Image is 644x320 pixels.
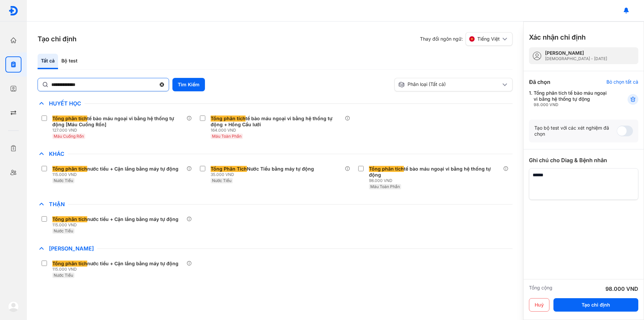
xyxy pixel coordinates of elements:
div: 164.000 VND [211,128,345,133]
h3: Xác nhận chỉ định [529,33,586,42]
button: Tạo chỉ định [553,298,638,312]
div: tế bào máu ngoại vi bằng hệ thống tự động [369,166,500,178]
div: 98.000 VND [605,285,638,293]
span: Tổng phân tích [52,216,87,222]
span: Nước Tiểu [54,273,73,278]
div: Nước Tiểu bằng máy tự động [211,166,314,172]
div: tế bào máu ngoại vi bằng hệ thống tự động + Hồng Cầu lưới [211,116,342,128]
div: Tổng cộng [529,285,552,293]
span: Tiếng Việt [477,36,500,42]
span: Khác [46,150,68,157]
h3: Tạo chỉ định [38,34,76,44]
button: Tìm Kiếm [172,78,205,91]
span: Tổng phân tích [52,116,87,122]
div: 98.000 VND [369,178,503,183]
span: Tổng phân tích [211,116,246,122]
div: 115.000 VND [52,222,181,228]
span: Nước Tiểu [54,228,73,233]
div: tế bào máu ngoại vi bằng hệ thống tự động [Máu Cuống Rốn] [52,116,184,128]
span: Huyết Học [46,100,85,107]
span: Tổng Phân Tích [211,166,247,172]
div: Bỏ chọn tất cả [606,79,638,85]
div: Ghi chú cho Diag & Bệnh nhân [529,156,638,164]
div: 35.000 VND [211,172,317,177]
img: logo [8,301,19,312]
div: nước tiểu + Cặn lắng bằng máy tự động [52,261,178,267]
div: Thay đổi ngôn ngữ: [420,32,513,46]
div: Tổng phân tích tế bào máu ngoại vi bằng hệ thống tự động [534,90,611,107]
button: Huỷ [529,298,549,312]
span: Tổng phân tích [52,261,87,267]
span: [PERSON_NAME] [46,245,97,252]
div: 127.000 VND [52,128,186,133]
span: Thận [46,201,68,208]
div: nước tiểu + Cặn lắng bằng máy tự động [52,166,178,172]
div: 115.000 VND [52,267,181,272]
div: [PERSON_NAME] [545,50,607,56]
div: Tạo bộ test với các xét nghiệm đã chọn [534,125,617,137]
span: Tổng phân tích [369,166,404,172]
div: 98.000 VND [534,102,611,107]
div: 1. [529,90,611,107]
span: Nước Tiểu [212,178,231,183]
div: nước tiểu + Cặn lắng bằng máy tự động [52,216,178,222]
div: Bộ test [58,54,81,69]
div: Tất cả [38,54,58,69]
span: Máu Cuống Rốn [54,134,84,139]
span: Máu Toàn Phần [212,134,241,139]
span: Nước Tiểu [54,178,73,183]
div: Đã chọn [529,78,550,86]
div: Phân loại (Tất cả) [398,81,501,88]
span: Tổng phân tích [52,166,87,172]
div: [DEMOGRAPHIC_DATA] - [DATE] [545,56,607,61]
div: 115.000 VND [52,172,181,177]
span: Máu Toàn Phần [370,184,400,189]
img: logo [8,6,18,16]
